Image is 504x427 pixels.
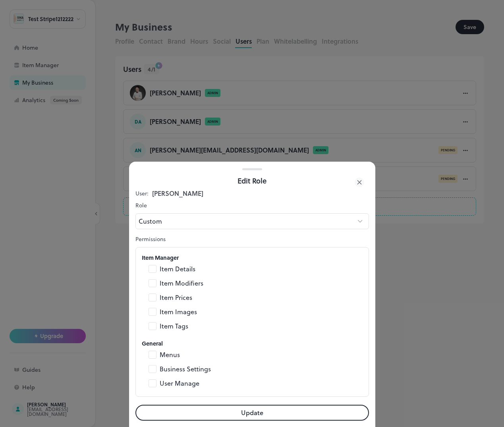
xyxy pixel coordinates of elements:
span: Item Images [160,307,197,317]
span: Item Prices [160,293,192,302]
span: Item Modifiers [160,278,203,288]
div: General [142,339,363,348]
p: Role [135,201,369,209]
span: Menus [160,350,180,359]
p: User: [135,189,148,197]
span: Item Details [160,264,195,274]
span: Item Tags [160,321,188,331]
div: Custom [135,213,356,229]
span: User Manage [160,379,199,388]
div: Edit Role [140,175,364,187]
span: Business Settings [160,364,211,374]
button: Update [135,405,369,421]
p: Permissions [135,235,369,243]
p: [PERSON_NAME] [152,189,203,197]
div: Item Manager [142,253,363,262]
